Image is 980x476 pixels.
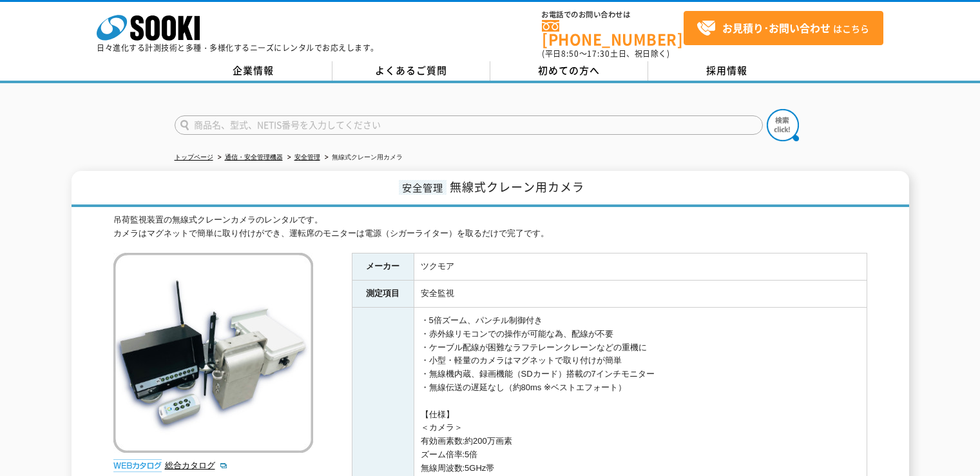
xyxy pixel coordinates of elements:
[225,154,283,161] a: 通信・安全管理機器
[113,253,313,453] img: 無線式クレーン用カメラ
[561,48,579,59] span: 8:50
[538,63,600,77] span: 初めての方へ
[648,61,806,81] a: 採用情報
[722,20,831,35] strong: お見積り･お問い合わせ
[542,20,684,46] a: [PHONE_NUMBER]
[175,154,213,161] a: トップページ
[113,213,867,241] div: 吊荷監視装置の無線式クレーンカメラのレンタルです。 カメラはマグネットで簡単に取り付けができ、運転席のモニターは電源（シガーライター）を取るだけで完了です。
[332,61,490,81] a: よくあるご質問
[113,459,162,472] img: webカタログ
[450,178,584,195] span: 無線式クレーン用カメラ
[490,61,648,81] a: 初めての方へ
[165,461,228,470] a: 総合カタログ
[414,281,867,308] td: 安全監視
[352,281,414,308] th: 測定項目
[352,253,414,281] th: メーカー
[414,253,867,281] td: ツクモア
[542,48,669,59] span: (平日 ～ 土日、祝日除く)
[294,154,320,161] a: 安全管理
[322,151,403,164] li: 無線式クレーン用カメラ
[697,19,869,38] span: はこちら
[587,48,610,59] span: 17:30
[684,11,883,45] a: お見積り･お問い合わせはこちら
[175,61,332,81] a: 企業情報
[542,11,684,19] span: お電話でのお問い合わせは
[175,115,763,135] input: 商品名、型式、NETIS番号を入力してください
[97,44,379,52] p: 日々進化する計測技術と多種・多様化するニーズにレンタルでお応えします。
[399,180,447,195] span: 安全管理
[767,109,799,141] img: btn_search.png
